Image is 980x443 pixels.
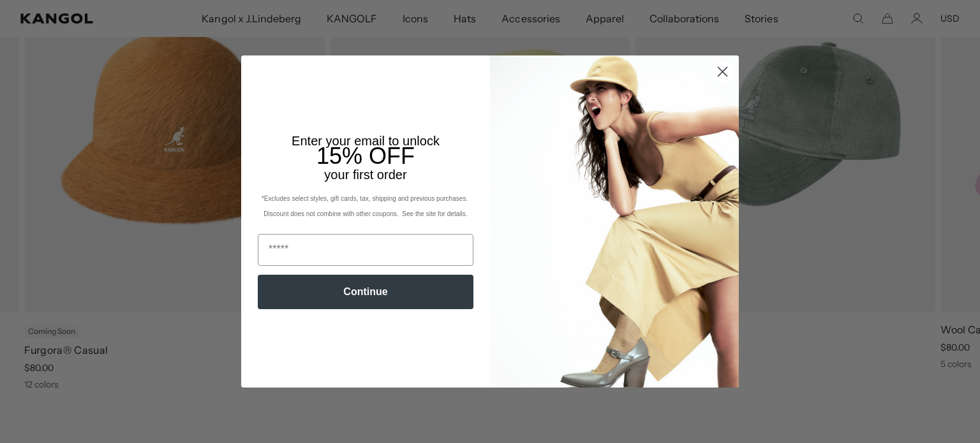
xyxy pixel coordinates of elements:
span: your first order [324,168,406,182]
button: Continue [258,275,473,309]
span: Enter your email to unlock [292,134,440,148]
span: *Excludes select styles, gift cards, tax, shipping and previous purchases. Discount does not comb... [262,195,470,217]
input: Email [258,234,473,266]
span: 15% OFF [316,143,415,169]
img: 93be19ad-e773-4382-80b9-c9d740c9197f.jpeg [490,55,739,387]
button: Close dialog [711,61,734,83]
